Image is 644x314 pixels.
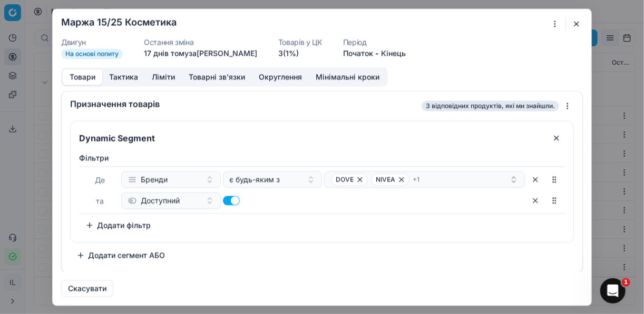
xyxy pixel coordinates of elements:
button: Ліміти [145,69,182,85]
button: DOVENIVEA+1 [324,171,525,188]
button: Початок [343,48,373,58]
div: Призначення товарів [70,99,419,108]
label: Фiльтри [79,153,565,163]
span: Бренди [141,174,168,185]
button: Кінець [381,48,406,58]
span: - [375,48,379,58]
dt: Двигун [61,38,123,46]
span: NIVEA [376,175,395,184]
span: На основі попиту [61,48,123,59]
span: є будь-яким з [230,174,280,185]
dt: Товарів у ЦК [278,38,322,46]
span: 17 днів тому за [PERSON_NAME] [144,48,257,57]
span: 3 відповідних продуктів, які ми знайшли. [422,100,559,111]
button: Товарні зв'язки [182,69,252,85]
button: Мінімальні кроки [309,69,386,85]
span: 1 [622,278,630,287]
dt: Остання зміна [144,38,257,46]
span: + 1 [413,175,419,184]
h2: Маржа 15/25 Косметика [61,17,177,27]
iframe: Intercom live chat [600,278,626,303]
button: Тактика [102,69,145,85]
button: Додати сегмент АБО [70,247,171,264]
span: DOVE [336,175,354,184]
input: Сегмент [77,129,544,146]
button: Скасувати [61,280,113,297]
a: 3(1%) [278,48,299,58]
button: Округлення [252,69,309,85]
dt: Період [343,38,406,46]
span: Доступний [141,195,180,206]
button: Товари [63,69,102,85]
span: та [96,196,104,205]
span: Де [95,175,105,184]
button: Додати фільтр [79,217,157,234]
